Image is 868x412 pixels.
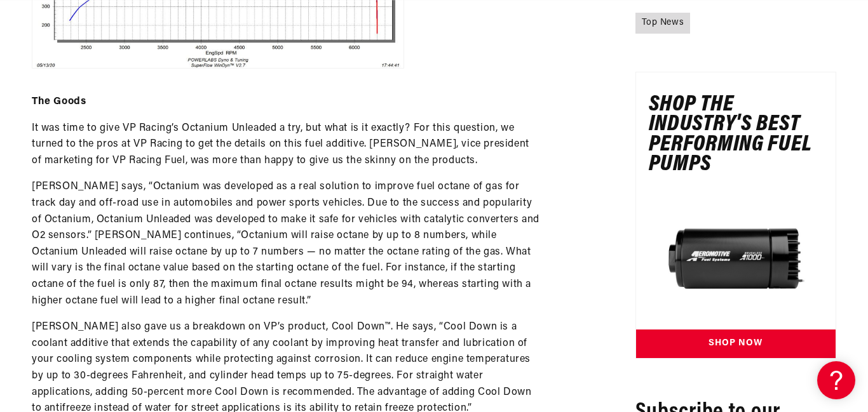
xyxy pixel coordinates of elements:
p: [PERSON_NAME] says, “Octanium was developed as a real solution to improve fuel octane of gas for ... [32,179,540,309]
strong: The Goods [32,96,86,107]
a: Shop Now [636,329,836,358]
a: Top News [635,13,691,33]
h3: Shop the Industry's Best Performing Fuel Pumps [649,95,824,175]
p: It was time to give VP Racing’s Octanium Unleaded a try, but what is it exactly? For this questio... [32,121,540,169]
